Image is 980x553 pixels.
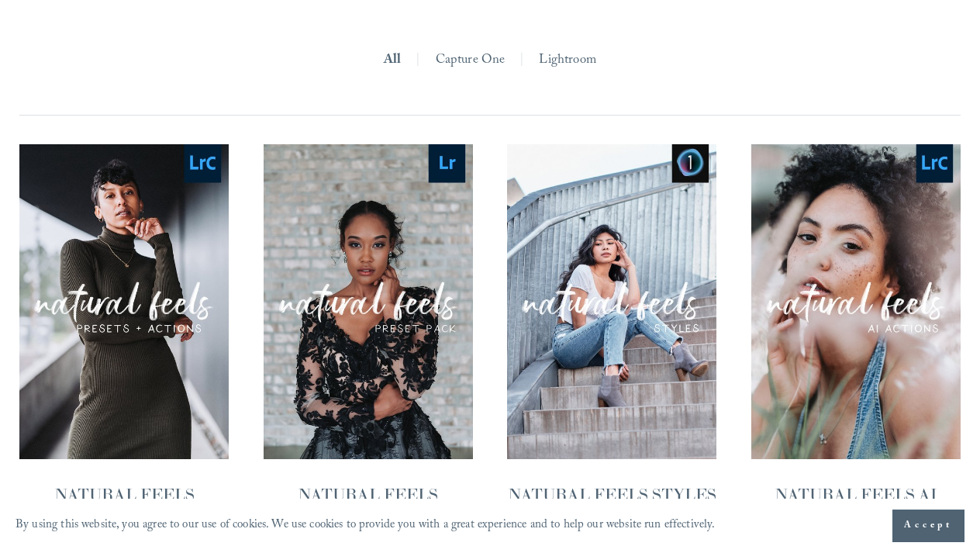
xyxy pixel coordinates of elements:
[751,483,961,529] div: NATURAL FEELS AI ACTIONS
[904,518,953,534] span: Accept
[539,48,596,74] a: Lightroom
[384,48,402,74] a: All
[892,510,964,542] button: Accept
[519,48,524,74] span: |
[16,514,716,537] p: By using this website, you agree to our use of cookies. We use cookies to provide you with a grea...
[507,483,716,529] div: NATURAL FEELS STYLES PACK
[751,144,961,546] a: NATURAL FEELS AI ACTIONS
[19,483,229,529] div: NATURAL FEELS PRESET + AI ACTIONS
[436,48,506,74] a: Capture One
[264,144,473,546] a: NATURAL FEELS PRESET PACK
[416,48,420,74] span: |
[507,144,716,546] a: NATURAL FEELS STYLES PACK
[264,483,473,529] div: NATURAL FEELS PRESET PACK
[19,144,229,546] a: NATURAL FEELS PRESET + AI ACTIONS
